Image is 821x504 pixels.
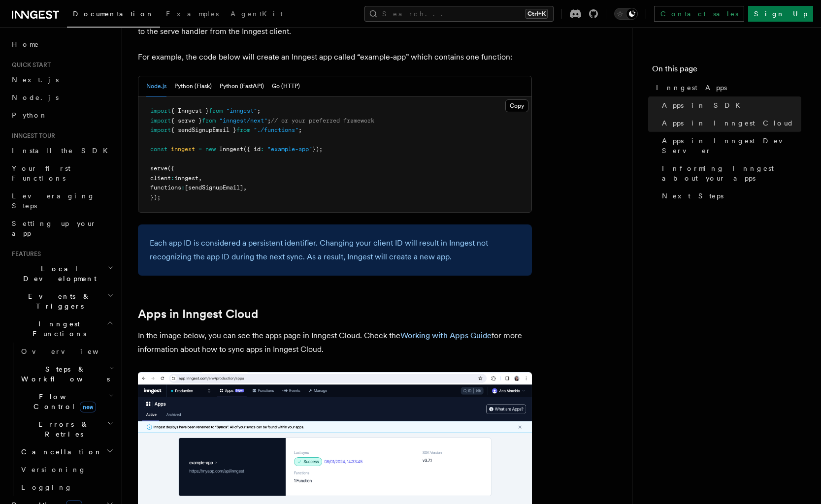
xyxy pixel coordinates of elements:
span: ; [298,126,302,133]
span: "./functions" [254,126,298,133]
span: Inngest tour [8,132,55,140]
span: Apps in Inngest Dev Server [662,136,801,156]
span: : [261,146,264,153]
a: Leveraging Steps [8,187,116,215]
a: Node.js [8,89,116,106]
span: , [198,175,202,182]
a: Next.js [8,71,116,89]
span: Features [8,250,41,258]
a: Python [8,106,116,124]
kbd: Ctrl+K [525,9,548,19]
span: Apps in SDK [662,100,746,110]
span: Informing Inngest about your apps [662,163,801,183]
span: import [150,117,171,124]
span: Documentation [73,10,154,18]
a: Versioning [17,461,116,478]
a: Logging [17,478,116,496]
span: new [80,402,96,412]
button: Search...Ctrl+K [364,6,554,22]
button: Copy [505,99,528,112]
span: Inngest Functions [8,319,106,339]
span: }); [150,194,161,201]
span: Your first Functions [12,164,70,182]
span: Logging [21,483,72,491]
a: Apps in Inngest Cloud [138,307,258,321]
span: Install the SDK [12,147,114,155]
span: serve [150,165,167,172]
span: Quick start [8,61,51,69]
button: Go (HTTP) [272,76,300,96]
a: AgentKit [225,3,289,27]
span: : [181,184,185,191]
span: inngest [174,175,198,182]
span: = [198,146,202,153]
span: { serve } [171,117,202,124]
span: Overview [21,347,123,355]
span: // or your preferred framework [271,117,374,124]
span: new [205,146,216,153]
span: "inngest/next" [219,117,267,124]
span: Events & Triggers [8,291,107,311]
a: Apps in Inngest Cloud [658,114,801,132]
a: Your first Functions [8,159,116,187]
span: from [236,126,250,133]
span: client [150,175,171,182]
button: Toggle dark mode [614,8,638,20]
span: Steps & Workflows [17,364,110,384]
span: Node.js [12,94,59,101]
span: , [243,184,247,191]
span: Next.js [12,76,59,84]
a: Next Steps [658,187,801,205]
button: Errors & Retries [17,415,116,443]
button: Local Development [8,260,116,287]
a: Home [8,35,116,53]
span: ({ [167,165,174,172]
button: Python (FastAPI) [220,76,264,96]
a: Contact sales [654,6,744,22]
span: Errors & Retries [17,419,107,439]
a: Documentation [67,3,160,28]
span: Examples [166,10,219,18]
span: Versioning [21,466,86,473]
span: { Inngest } [171,107,209,114]
span: import [150,126,171,133]
button: Inngest Functions [8,315,116,343]
span: AgentKit [230,10,283,18]
button: Cancellation [17,443,116,461]
button: Node.js [146,76,166,96]
a: Apps in SDK [658,96,801,114]
span: "example-app" [267,146,312,153]
span: }); [312,146,323,153]
div: Inngest Functions [8,343,116,496]
span: Cancellation [17,447,102,457]
span: Inngest [219,146,243,153]
a: Overview [17,343,116,360]
span: ; [257,107,261,114]
a: Examples [160,3,225,27]
span: from [209,107,223,114]
span: { sendSignupEmail } [171,126,236,133]
span: import [150,107,171,114]
a: Informing Inngest about your apps [658,159,801,187]
p: Each app ID is considered a persistent identifier. Changing your client ID will result in Inngest... [150,236,520,264]
span: Next Steps [662,191,723,201]
a: Apps in Inngest Dev Server [658,132,801,159]
span: Leveraging Steps [12,192,95,210]
span: Inngest Apps [656,83,727,93]
span: from [202,117,216,124]
span: Apps in Inngest Cloud [662,118,794,128]
a: Sign Up [748,6,813,22]
p: In the image below, you can see the apps page in Inngest Cloud. Check the for more information ab... [138,329,532,356]
button: Steps & Workflows [17,360,116,388]
a: Setting up your app [8,215,116,242]
span: ({ id [243,146,261,153]
button: Python (Flask) [174,76,212,96]
p: For example, the code below will create an Inngest app called “example-app” which contains one fu... [138,50,532,64]
span: Local Development [8,264,107,283]
a: Install the SDK [8,142,116,159]
span: : [171,175,174,182]
span: "inngest" [226,107,257,114]
span: inngest [171,146,195,153]
span: const [150,146,167,153]
span: Flow Control [17,392,108,411]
